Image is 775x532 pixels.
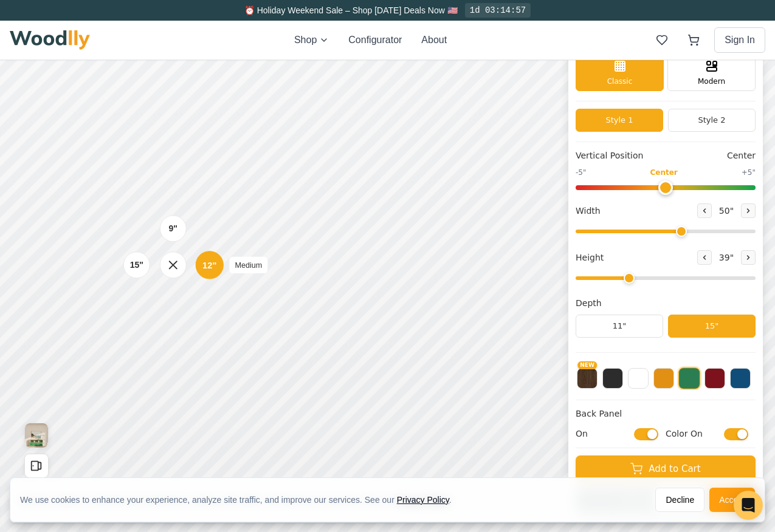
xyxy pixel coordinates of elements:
[465,3,531,18] div: 1d 03:14:57
[576,307,663,330] button: 11"
[742,159,756,170] span: +5"
[10,30,90,50] img: Woodlly
[734,491,763,520] div: Open Intercom Messenger
[717,243,736,256] span: 39 "
[577,353,597,361] span: NEW
[653,360,674,381] button: Yellow
[576,289,602,302] span: Depth
[650,159,677,170] span: Center
[607,68,633,79] span: Classic
[577,360,598,381] button: NEW
[634,420,658,432] input: On
[602,360,623,381] button: Black
[34,15,53,34] button: Toggle price visibility
[668,101,756,124] button: Style 2
[202,250,216,264] div: 12"
[20,486,461,499] div: We use cookies to enhance your experience, analyze site traffic, and improve our services. See our .
[655,480,704,505] button: Decline
[655,488,704,512] button: Decline
[717,196,736,209] span: 50 "
[576,448,756,474] button: Add to Cart
[576,400,756,412] h4: Back Panel
[150,15,191,33] button: 25% off
[678,360,700,381] button: Green
[576,243,604,256] span: Height
[348,33,402,47] button: Configurator
[724,420,748,432] input: Color On
[704,360,725,381] button: Red
[576,17,691,35] h1: Click to rename
[668,307,756,330] button: 15"
[628,360,649,381] button: White
[709,480,755,505] button: Accept
[169,214,177,227] div: 9"
[397,495,449,505] a: Privacy Policy
[576,159,586,170] span: -5"
[244,5,458,15] span: ⏰ Holiday Weekend Sale – Shop [DATE] Deals Now 🇺🇸
[397,488,449,497] a: Privacy Policy
[294,33,329,47] button: Shop
[709,488,755,512] button: Accept
[24,415,49,440] button: View Gallery
[730,360,751,381] button: Blue
[196,18,268,30] button: Pick Your Discount
[666,420,718,432] span: Color On
[698,68,725,79] span: Modern
[576,142,643,154] span: Vertical Position
[421,33,447,47] button: About
[576,101,663,124] button: Style 1
[576,196,601,209] span: Width
[714,27,765,53] button: Sign In
[25,415,48,440] img: Gallery
[130,251,143,264] div: 15"
[24,446,49,470] button: Open All Doors and Drawers
[576,420,628,432] span: On
[727,142,756,154] span: Center
[20,494,461,506] div: We use cookies to enhance your experience, analyze site traffic, and improve our services. See our .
